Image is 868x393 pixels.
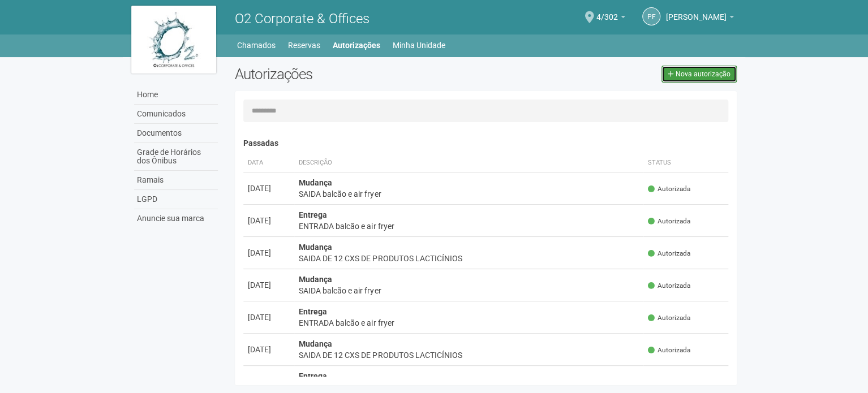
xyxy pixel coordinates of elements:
[235,66,477,83] h2: Autorizações
[243,139,728,148] h4: Passadas
[299,317,639,329] div: ENTRADA balcão e air fryer
[666,14,734,23] a: [PERSON_NAME]
[299,188,639,200] div: SAIDA balcão e air fryer
[299,253,639,264] div: SAIDA DE 12 CXS DE PRODUTOS LACTICÍNIOS
[648,346,690,355] span: Autorizada
[131,6,216,74] img: logo.jpg
[243,154,294,172] th: Data
[134,143,218,171] a: Grade de Horários dos Ônibus
[248,247,290,258] div: [DATE]
[294,154,643,172] th: Descrição
[299,349,639,361] div: SAIDA DE 12 CXS DE PRODUTOS LACTICÍNIOS
[596,14,625,23] a: 4/302
[248,279,290,291] div: [DATE]
[648,217,690,226] span: Autorizada
[134,85,218,105] a: Home
[299,275,332,284] strong: Mudança
[299,339,332,348] strong: Mudança
[299,221,639,232] div: ENTRADA balcão e air fryer
[299,285,639,296] div: SAIDA balcão e air fryer
[643,154,728,172] th: Status
[237,37,276,53] a: Chamados
[134,209,218,228] a: Anuncie sua marca
[288,37,320,53] a: Reservas
[134,124,218,143] a: Documentos
[648,281,690,291] span: Autorizada
[648,249,690,258] span: Autorizada
[676,70,731,78] span: Nova autorização
[248,215,290,226] div: [DATE]
[248,183,290,194] div: [DATE]
[596,2,618,21] span: 4/302
[642,7,660,25] a: PF
[248,344,290,355] div: [DATE]
[393,37,445,53] a: Minha Unidade
[648,313,690,323] span: Autorizada
[248,376,290,387] div: [DATE]
[134,105,218,124] a: Comunicados
[248,312,290,323] div: [DATE]
[333,37,380,53] a: Autorizações
[134,171,218,190] a: Ramais
[299,178,332,187] strong: Mudança
[299,243,332,252] strong: Mudança
[134,190,218,209] a: LGPD
[666,2,727,21] span: PRISCILLA FREITAS
[299,372,327,381] strong: Entrega
[235,11,369,27] span: O2 Corporate & Offices
[661,66,737,83] a: Nova autorização
[299,307,327,316] strong: Entrega
[299,210,327,219] strong: Entrega
[648,184,690,194] span: Autorizada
